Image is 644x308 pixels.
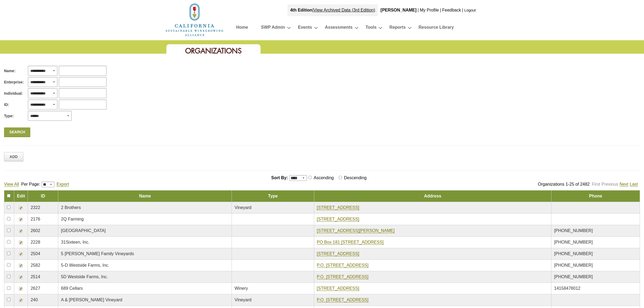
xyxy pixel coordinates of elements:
[58,214,232,225] td: 2Q Farming
[58,248,232,260] td: 5 [PERSON_NAME] Family Vineyards
[31,263,40,267] span: 2582
[317,286,359,291] a: [STREET_ADDRESS]
[28,190,58,202] td: ID
[31,205,40,210] span: 2322
[4,91,23,96] span: Individual:
[325,24,353,33] a: Assessments
[58,294,232,306] td: A & [PERSON_NAME] Vineyard
[19,298,23,302] img: Edit
[19,240,23,245] img: Edit
[317,205,359,210] a: [STREET_ADDRESS]
[419,24,454,33] a: Resource Library
[31,298,38,302] span: 240
[554,228,593,233] span: [PHONE_NUMBER]
[31,217,40,221] span: 2176
[19,217,23,222] img: Edit
[551,190,640,202] td: Phone
[14,190,28,202] td: Edit
[317,240,384,245] a: PO Box 181 [STREET_ADDRESS]
[4,102,9,108] span: ID:
[165,3,224,37] img: logo_cswa2x.png
[19,287,23,291] img: Edit
[31,274,40,279] span: 2514
[365,24,376,33] a: Tools
[236,24,248,33] a: Home
[4,127,30,137] a: Search
[313,8,375,12] a: View Archived Data (3rd Edition)
[4,68,16,74] span: Name:
[58,271,232,283] td: 5D Westside Farms, Inc.
[389,24,405,33] a: Reports
[317,263,369,268] a: P.O. [STREET_ADDRESS]
[4,182,19,187] a: View All
[21,182,40,186] span: Per Page:
[58,225,232,237] td: [GEOGRAPHIC_DATA]
[271,175,288,180] span: Sort By:
[19,252,23,256] img: Edit
[19,263,23,268] img: Edit
[317,251,359,256] a: [STREET_ADDRESS]
[235,298,251,302] span: Vineyard
[290,8,312,12] strong: 4th Edition
[31,228,40,233] span: 2602
[440,4,442,16] div: |
[380,8,416,12] b: [PERSON_NAME]
[19,275,23,279] img: Edit
[19,206,23,210] img: Edit
[31,251,40,256] span: 2504
[602,182,618,186] a: Previous
[317,228,395,233] a: [STREET_ADDRESS][PERSON_NAME]
[185,46,242,56] span: Organizations
[314,190,551,202] td: Address
[554,240,593,244] span: [PHONE_NUMBER]
[313,175,336,180] label: Ascending
[19,229,23,233] img: Edit
[58,260,232,271] td: 5-D Westside Farms, Inc.
[592,182,600,186] a: First
[343,175,369,180] label: Descending
[442,8,461,12] a: Feedback
[58,190,232,202] td: Name
[235,286,248,291] span: Winery
[420,8,439,12] a: My Profile
[554,251,593,256] span: [PHONE_NUMBER]
[31,240,40,244] span: 2228
[232,190,314,202] td: Type
[58,237,232,248] td: 31Sixteen, Inc.
[261,24,285,33] a: SWP Admin
[165,17,224,22] a: Home
[462,4,464,16] div: |
[554,274,593,279] span: [PHONE_NUMBER]
[630,182,638,187] a: Last
[317,274,369,279] a: P.O. [STREET_ADDRESS]
[554,286,580,291] span: 14158478012
[317,217,359,222] a: [STREET_ADDRESS]
[554,263,593,267] span: [PHONE_NUMBER]
[57,182,69,187] a: Export
[31,286,40,291] span: 2627
[4,113,14,119] span: Type:
[58,283,232,294] td: 689 Cellars
[235,205,251,210] span: Vineyard
[417,4,419,16] div: |
[317,298,369,302] a: P.O. [STREET_ADDRESS]
[538,182,590,186] span: Organizations 1-25 of 2482
[464,8,476,12] a: Logout
[4,79,24,85] span: Enterprise:
[287,4,378,16] div: |
[620,182,628,187] a: Next
[298,24,312,33] a: Events
[58,202,232,214] td: 2 Brothers
[4,152,23,161] a: Add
